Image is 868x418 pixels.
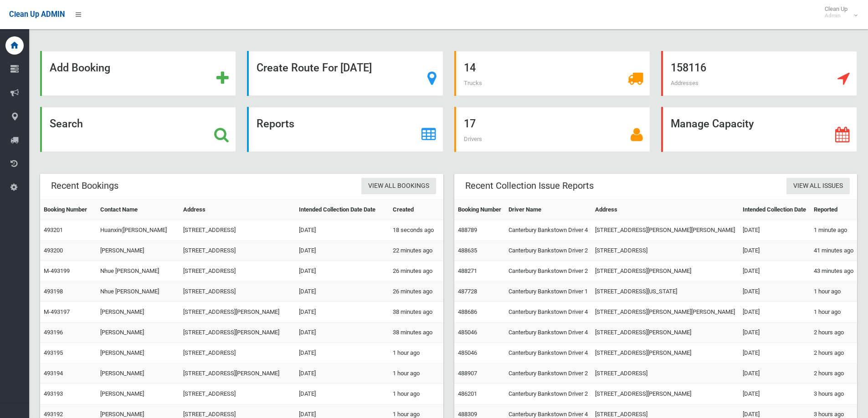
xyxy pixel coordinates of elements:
[825,12,847,19] small: Admin
[671,61,706,74] strong: 158116
[591,220,739,241] td: [STREET_ADDRESS][PERSON_NAME][PERSON_NAME]
[97,343,179,363] td: [PERSON_NAME]
[739,322,810,343] td: [DATE]
[820,5,857,19] span: Clean Up
[464,136,482,142] span: Drivers
[180,384,295,404] td: [STREET_ADDRESS]
[389,200,443,220] th: Created
[591,322,739,343] td: [STREET_ADDRESS][PERSON_NAME]
[389,384,443,404] td: 1 hour ago
[464,61,476,74] strong: 14
[247,51,443,96] a: Create Route For [DATE]
[389,343,443,363] td: 1 hour ago
[671,117,754,130] strong: Manage Capacity
[295,200,389,220] th: Intended Collection Date Date
[591,384,739,404] td: [STREET_ADDRESS][PERSON_NAME]
[389,241,443,261] td: 22 minutes ago
[389,322,443,343] td: 38 minutes ago
[739,302,810,322] td: [DATE]
[810,302,857,322] td: 1 hour ago
[505,241,592,261] td: Canterbury Bankstown Driver 2
[661,107,857,152] a: Manage Capacity
[180,241,295,261] td: [STREET_ADDRESS]
[97,384,179,404] td: [PERSON_NAME]
[97,302,179,322] td: [PERSON_NAME]
[505,384,592,404] td: Canterbury Bankstown Driver 2
[591,282,739,302] td: [STREET_ADDRESS][US_STATE]
[361,178,436,195] a: View All Bookings
[295,384,389,404] td: [DATE]
[295,241,389,261] td: [DATE]
[505,363,592,384] td: Canterbury Bankstown Driver 2
[739,343,810,363] td: [DATE]
[591,363,739,384] td: [STREET_ADDRESS]
[505,261,592,282] td: Canterbury Bankstown Driver 2
[454,177,605,195] header: Recent Collection Issue Reports
[9,10,65,19] span: Clean Up ADMIN
[739,241,810,261] td: [DATE]
[44,308,70,315] a: M-493197
[40,51,236,96] a: Add Booking
[505,282,592,302] td: Canterbury Bankstown Driver 1
[180,220,295,241] td: [STREET_ADDRESS]
[295,282,389,302] td: [DATE]
[454,51,650,96] a: 14 Trucks
[180,261,295,282] td: [STREET_ADDRESS]
[810,363,857,384] td: 2 hours ago
[739,363,810,384] td: [DATE]
[458,227,477,233] a: 488789
[739,220,810,241] td: [DATE]
[810,282,857,302] td: 1 hour ago
[810,322,857,343] td: 2 hours ago
[458,267,477,274] a: 488271
[40,107,236,152] a: Search
[739,282,810,302] td: [DATE]
[97,322,179,343] td: [PERSON_NAME]
[295,261,389,282] td: [DATE]
[454,107,650,152] a: 17 Drivers
[739,200,810,220] th: Intended Collection Date
[180,343,295,363] td: [STREET_ADDRESS]
[464,117,476,130] strong: 17
[44,411,63,418] a: 493192
[591,343,739,363] td: [STREET_ADDRESS][PERSON_NAME]
[40,177,129,195] header: Recent Bookings
[464,80,482,86] span: Trucks
[97,200,179,220] th: Contact Name
[247,107,443,152] a: Reports
[44,390,63,397] a: 493193
[458,411,477,418] a: 488309
[458,288,477,295] a: 487728
[810,200,857,220] th: Reported
[505,322,592,343] td: Canterbury Bankstown Driver 4
[180,302,295,322] td: [STREET_ADDRESS][PERSON_NAME]
[389,302,443,322] td: 38 minutes ago
[458,308,477,315] a: 488686
[389,282,443,302] td: 26 minutes ago
[295,220,389,241] td: [DATE]
[44,267,70,274] a: M-493199
[50,61,110,74] strong: Add Booking
[458,349,477,356] a: 485046
[97,282,179,302] td: Nhue [PERSON_NAME]
[458,390,477,397] a: 486201
[810,384,857,404] td: 3 hours ago
[591,241,739,261] td: [STREET_ADDRESS]
[257,61,372,74] strong: Create Route For [DATE]
[44,288,63,295] a: 493198
[389,220,443,241] td: 18 seconds ago
[180,282,295,302] td: [STREET_ADDRESS]
[458,247,477,254] a: 488635
[739,384,810,404] td: [DATE]
[739,261,810,282] td: [DATE]
[44,329,63,336] a: 493196
[505,302,592,322] td: Canterbury Bankstown Driver 4
[505,220,592,241] td: Canterbury Bankstown Driver 4
[458,370,477,377] a: 488907
[50,117,83,130] strong: Search
[810,261,857,282] td: 43 minutes ago
[97,363,179,384] td: [PERSON_NAME]
[810,220,857,241] td: 1 minute ago
[97,220,179,241] td: Huanxin([PERSON_NAME]
[44,349,63,356] a: 493195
